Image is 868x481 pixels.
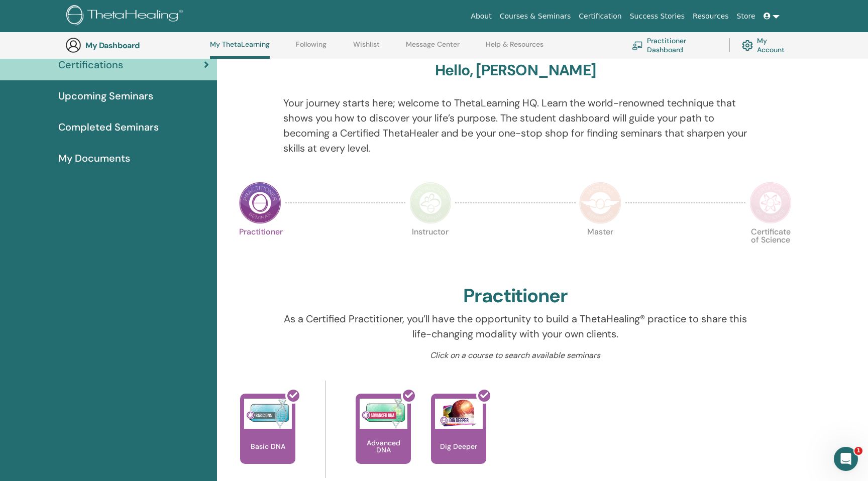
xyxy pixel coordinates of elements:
[239,182,281,224] img: Practitioner
[463,285,568,308] h2: Practitioner
[356,439,411,453] p: Advanced DNA
[58,151,130,166] span: My Documents
[283,349,748,362] p: Click on a course to search available seminars
[58,57,123,72] span: Certifications
[436,443,481,450] p: Dig Deeper
[283,311,748,341] p: As a Certified Practitioner, you’ll have the opportunity to build a ThetaHealing® practice to sha...
[66,5,186,28] img: logo.png
[244,399,292,429] img: Basic DNA
[854,447,862,455] span: 1
[210,40,270,59] a: My ThetaLearning
[435,399,483,429] img: Dig Deeper
[749,182,792,224] img: Certificate of Science
[58,119,159,135] span: Completed Seminars
[353,40,380,56] a: Wishlist
[575,7,625,26] a: Certification
[579,182,621,224] img: Master
[435,61,596,79] h3: Hello, [PERSON_NAME]
[632,34,717,56] a: Practitioner Dashboard
[689,7,733,26] a: Resources
[626,7,689,26] a: Success Stories
[467,7,495,26] a: About
[486,40,544,56] a: Help & Resources
[58,88,153,103] span: Upcoming Seminars
[65,37,81,53] img: generic-user-icon.jpg
[632,41,643,49] img: chalkboard-teacher.svg
[579,228,621,270] p: Master
[409,182,452,224] img: Instructor
[409,228,452,270] p: Instructor
[406,40,460,56] a: Message Center
[296,40,327,56] a: Following
[749,228,792,270] p: Certificate of Science
[360,399,407,429] img: Advanced DNA
[496,7,575,26] a: Courses & Seminars
[239,228,281,270] p: Practitioner
[733,7,759,26] a: Store
[742,38,753,53] img: cog.svg
[742,34,793,56] a: My Account
[283,95,748,156] p: Your journey starts here; welcome to ThetaLearning HQ. Learn the world-renowned technique that sh...
[834,447,858,471] iframe: Intercom live chat
[85,41,186,50] h3: My Dashboard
